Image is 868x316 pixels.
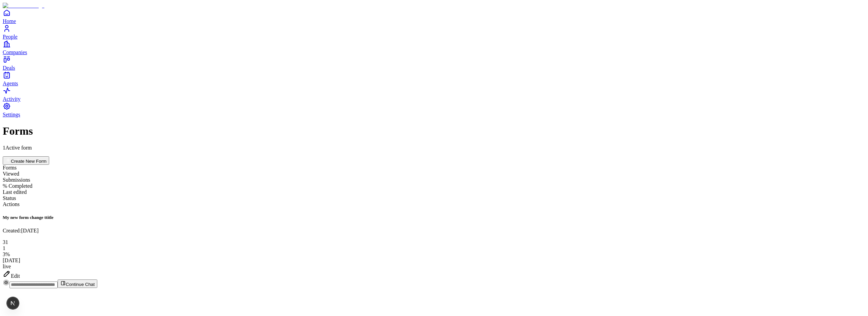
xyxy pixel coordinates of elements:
div: Viewed [3,171,865,177]
div: 3 % [3,251,865,257]
p: Created: [DATE] [3,228,865,234]
a: Activity [3,87,865,102]
span: Activity [3,96,20,102]
div: [DATE] [3,257,865,264]
span: Agents [3,81,18,86]
div: Status [3,195,865,201]
span: Deals [3,65,15,71]
a: Deals [3,55,865,71]
div: 31 [3,239,865,245]
div: % Completed [3,183,865,189]
a: Settings [3,102,865,117]
h5: My new form change ttitle [3,215,865,220]
a: People [3,24,865,40]
span: People [3,34,18,40]
h1: Forms [3,125,865,137]
span: Continue Chat [66,282,95,287]
p: 1 Active form [3,145,865,151]
div: live [3,264,865,270]
div: 1 [3,245,865,251]
a: Home [3,9,865,24]
a: Companies [3,40,865,55]
div: Continue Chat [3,279,865,288]
a: Agents [3,71,865,86]
div: Edit [3,270,865,279]
span: Settings [3,112,20,117]
span: Home [3,18,16,24]
div: Submissions [3,177,865,183]
div: Last edited [3,189,865,195]
div: Actions [3,201,865,207]
span: Companies [3,49,27,55]
button: Continue Chat [58,279,97,288]
div: Forms [3,165,865,171]
img: Item Brain Logo [3,3,44,9]
button: Create New Form [3,156,49,165]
